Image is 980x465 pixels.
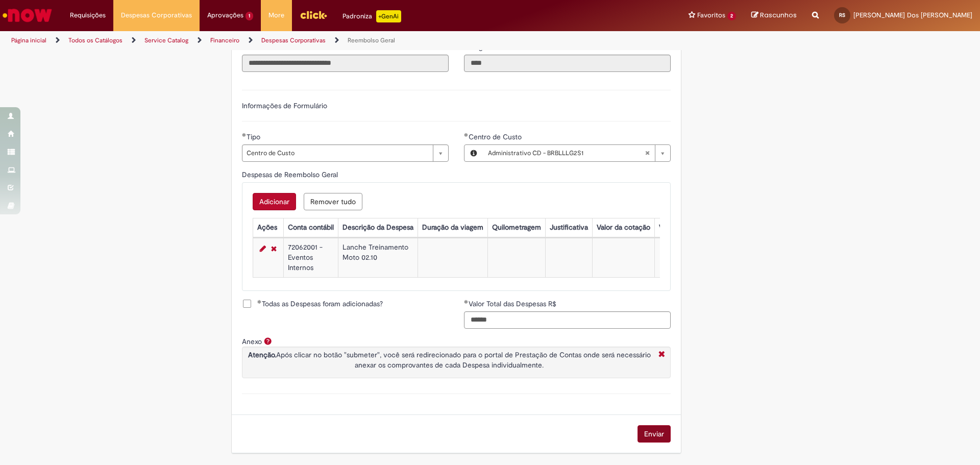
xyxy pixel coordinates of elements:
span: Centro de Custo [247,145,428,161]
span: RS [839,12,845,18]
img: click_logo_yellow_360x200.png [300,7,327,22]
span: Obrigatório Preenchido [464,300,469,304]
a: Todos os Catálogos [68,36,122,44]
span: Favoritos [697,10,725,20]
button: Enviar [638,425,671,443]
td: Lanche Treinamento Moto 02.10 [338,238,418,277]
strong: Atenção. [248,350,276,359]
th: Valor por Litro [654,218,708,237]
span: Administrativo CD - BRBLLLG2S1 [488,145,645,161]
label: Anexo [242,337,262,346]
span: Somente leitura - Código da Unidade [464,42,527,52]
span: Somente leitura - Título [242,42,262,52]
th: Duração da viagem [418,218,487,237]
a: Reembolso Geral [348,36,395,44]
span: Despesas Corporativas [121,10,192,20]
span: Centro de Custo [469,132,524,141]
span: 1 [246,12,253,20]
input: Valor Total das Despesas R$ [464,311,671,329]
span: Obrigatório Preenchido [242,133,247,137]
span: Aprovações [207,10,243,20]
span: Requisições [70,10,106,20]
th: Justificativa [545,218,592,237]
a: Administrativo CD - BRBLLLG2S1Limpar campo Centro de Custo [483,145,670,161]
th: Conta contábil [283,218,338,237]
td: 72062001 - Eventos Internos [283,238,338,277]
span: Obrigatório Preenchido [257,300,262,304]
span: Valor Total das Despesas R$ [469,299,558,308]
label: Informações de Formulário [242,101,327,110]
a: Página inicial [11,36,46,44]
input: Título [242,55,449,72]
th: Quilometragem [487,218,545,237]
div: Padroniza [342,10,401,22]
span: More [268,10,284,20]
span: [PERSON_NAME] Dos [PERSON_NAME] [853,11,972,19]
a: Remover linha 1 [268,242,279,255]
button: Remove all rows for Despesas de Reembolso Geral [304,193,362,210]
p: +GenAi [376,10,401,22]
span: Despesas de Reembolso Geral [242,170,340,179]
span: Tipo [247,132,262,141]
img: ServiceNow [1,5,54,26]
a: Despesas Corporativas [261,36,326,44]
th: Descrição da Despesa [338,218,418,237]
a: Editar Linha 1 [257,242,268,255]
button: Add a row for Despesas de Reembolso Geral [253,193,296,210]
button: Centro de Custo, Visualizar este registro Administrativo CD - BRBLLLG2S1 [464,145,483,161]
ul: Trilhas de página [8,31,646,50]
th: Ações [253,218,283,237]
a: Rascunhos [751,11,797,20]
a: Financeiro [210,36,239,44]
span: Todas as Despesas foram adicionadas? [257,299,383,309]
abbr: Limpar campo Centro de Custo [640,145,655,161]
span: Ajuda para Anexo [262,337,274,345]
span: 2 [727,12,736,20]
span: Rascunhos [760,10,797,20]
a: Service Catalog [144,36,188,44]
span: Obrigatório Preenchido [464,133,469,137]
th: Valor da cotação [592,218,654,237]
input: Código da Unidade [464,55,671,72]
p: Após clicar no botão "submeter", você será redirecionado para o portal de Prestação de Contas ond... [245,350,653,370]
i: Fechar More information Por anexo [656,350,668,360]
